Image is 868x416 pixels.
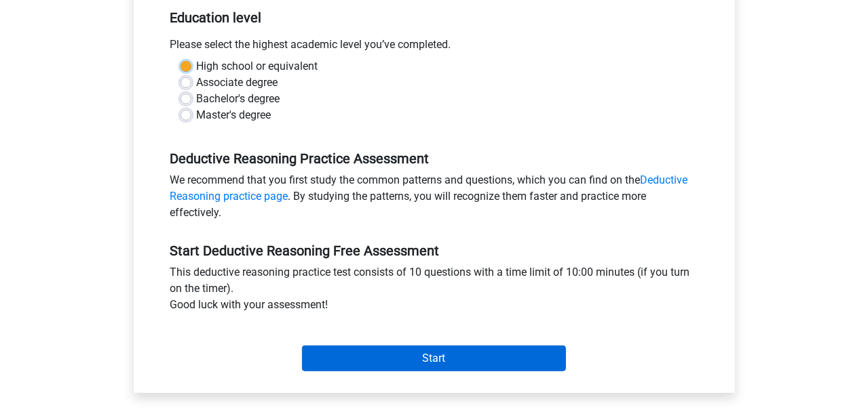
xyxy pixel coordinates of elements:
label: Master's degree [197,107,271,123]
label: Bachelor's degree [197,91,280,107]
div: This deductive reasoning practice test consists of 10 questions with a time limit of 10:00 minute... [160,264,709,318]
label: Associate degree [197,75,278,91]
div: Please select the highest academic level you’ve completed. [160,37,709,58]
h5: Deductive Reasoning Practice Assessment [170,150,698,167]
div: We recommend that you first study the common patterns and questions, which you can find on the . ... [160,172,709,226]
input: Start [302,346,566,371]
label: High school or equivalent [197,58,318,75]
h5: Start Deductive Reasoning Free Assessment [170,243,698,259]
h5: Education level [170,4,698,31]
